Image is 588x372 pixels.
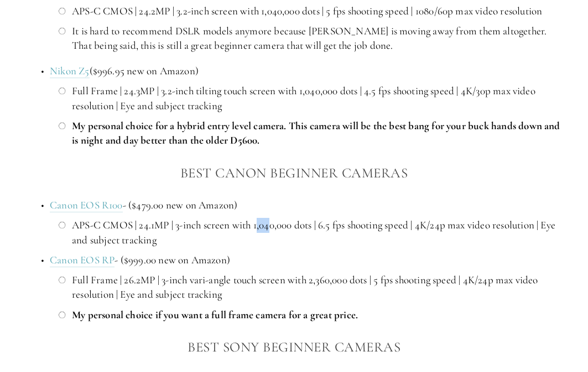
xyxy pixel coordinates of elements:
a: Canon EOS RP [50,253,115,267]
p: It is hard to recommend DSLR models anymore because [PERSON_NAME] is moving away from them altoge... [72,24,560,53]
strong: My personal choice for a hybrid entry level camera. This camera will be the best bang for your bu... [72,119,563,147]
p: Full Frame | 24.3MP | 3.2-inch tilting touch screen with 1,040,000 dots | 4.5 fps shooting speed ... [72,84,560,113]
p: - ($479.00 new on Amazon) [50,198,560,213]
p: ($996.95 new on Amazon) [50,64,560,79]
strong: My personal choice if you want a full frame camera for a great price. [72,308,358,321]
h3: Best Canon Beginner Cameras [28,162,560,184]
a: Canon EOS R100 [50,198,123,212]
p: APS-C CMOS | 24.1MP | 3-inch screen with 1,040,000 dots | 6.5 fps shooting speed | 4K/24p max vid... [72,218,560,247]
a: Nikon Z5 [50,64,90,78]
p: APS-C CMOS | 24.2MP | 3.2-inch screen with 1,040,000 dots | 5 fps shooting speed | 1080/60p max v... [72,4,560,19]
p: - ($999.00 new on Amazon) [50,253,560,268]
p: Full Frame | 26.2MP | 3-inch vari-angle touch screen with 2,360,000 dots | 5 fps shooting speed |... [72,273,560,302]
h3: Best Sony Beginner Cameras [28,336,560,358]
